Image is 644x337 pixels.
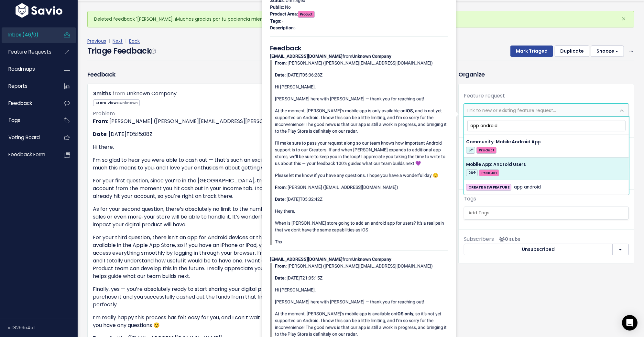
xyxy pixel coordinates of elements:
[466,169,478,176] span: 26
[275,72,285,77] strong: Date
[622,315,638,331] div: Open Intercom Messenger
[275,196,448,203] p: : [DATE]T05:32:42Z
[2,147,54,162] a: Feedback form
[8,31,38,38] span: Inbox (46/0)
[2,45,54,59] a: Feature Requests
[275,60,286,66] strong: From
[8,319,78,336] div: v.f8293e4a1
[270,5,283,10] strong: Public
[8,151,45,158] span: Feedback form
[298,11,315,18] span: Product
[2,96,54,111] a: Feedback
[93,117,432,125] p: : [PERSON_NAME] ([PERSON_NAME][EMAIL_ADDRESS][PERSON_NAME][DOMAIN_NAME])
[275,208,448,215] p: Hey there,
[8,134,40,141] span: Voting Board
[275,220,448,233] p: When is [PERSON_NAME] store going to add an android app for users? It's a real pain that we don't...
[352,54,391,59] strong: Unknown Company
[270,54,343,59] strong: [EMAIL_ADDRESS][DOMAIN_NAME]
[464,92,505,100] label: Feature request
[467,107,556,114] span: Link to new or existing feature request...
[555,46,589,57] button: Duplicate
[93,143,432,151] p: Hi there,
[120,100,138,105] span: Unknown
[113,90,125,97] span: from
[275,239,448,245] p: Thx
[8,100,32,107] span: Feedback
[295,25,296,30] span: -
[514,183,541,191] span: app android
[479,169,499,176] span: Product
[93,130,432,138] p: : [DATE]T05:15:08Z
[2,79,54,94] a: Reports
[93,99,140,106] span: Store Views:
[275,140,448,167] p: I’ll make sure to pass your request along so our team knows how important Android support is to o...
[270,257,343,262] strong: [EMAIL_ADDRESS][DOMAIN_NAME]
[466,147,475,154] span: 5
[275,275,285,281] strong: Date
[275,184,448,191] p: : [PERSON_NAME] ([EMAIL_ADDRESS][DOMAIN_NAME])
[2,130,54,145] a: Voting Board
[93,130,106,138] strong: Date
[615,11,632,27] button: Close
[93,117,107,125] strong: From
[466,139,540,145] span: Community: Mobile Android App
[129,38,140,44] a: Back
[113,38,123,44] a: Next
[497,236,520,242] span: <p><strong>Subscribers</strong><br><br> No subscribers yet<br> </p>
[275,299,448,305] p: [PERSON_NAME] here with [PERSON_NAME] — thank you for reaching out!
[468,185,509,190] strong: CREATE NEW FEATURE
[93,90,111,97] a: Smiths
[93,205,432,229] p: As for your second question, there’s absolutely no limit to the number of sales your store can ge...
[464,195,476,203] label: Tags
[2,62,54,77] a: Roadmaps
[93,234,432,280] p: For your third question, there isn’t an app for Android devices at the moment. However, there is ...
[93,285,432,309] p: Finally, yes — you’re absolutely ready to start sharing your digital product. It’s already live, ...
[466,209,635,216] input: Add Tags...
[464,244,613,255] button: Unsubscribed
[275,263,448,270] p: : [PERSON_NAME] ([PERSON_NAME][EMAIL_ADDRESS][DOMAIN_NAME])
[93,110,115,117] span: Problem
[107,38,111,44] span: |
[275,96,448,102] p: [PERSON_NAME] here with [PERSON_NAME] — thank you for reaching out!
[93,177,432,200] p: For your first question, since you’re in the [GEOGRAPHIC_DATA], transfers usually take about a da...
[8,83,27,89] span: Reports
[14,3,64,18] img: logo-white.9d6f32f41409.svg
[87,11,634,27] div: Deleted feedback '[PERSON_NAME], ¡Muchas gracias por tu paciencia mientras consultaba con el equi...
[275,197,285,202] strong: Date
[275,172,448,179] p: Please let me know if you have any questions. I hope you have a wonderful day 😊
[126,89,177,98] div: Unknown Company
[464,235,494,243] span: Subscribers
[352,257,391,262] strong: Unknown Company
[8,66,35,72] span: Roadmaps
[510,46,553,57] button: Mark Triaged
[275,275,448,281] p: : [DATE]T21:05:15Z
[396,311,413,316] strong: iOS only
[275,60,448,66] p: : [PERSON_NAME] ([PERSON_NAME][EMAIL_ADDRESS][DOMAIN_NAME])
[591,46,624,57] button: Snooze
[621,14,626,24] span: ×
[275,72,448,78] p: : [DATE]T05:36:28Z
[8,117,20,124] span: Tags
[466,161,526,168] span: Mobile App: Android Users
[275,84,448,90] p: Hi [PERSON_NAME],
[8,48,51,55] span: Feature Requests
[2,113,54,128] a: Tags
[2,27,54,42] a: Inbox (46/0)
[275,107,448,135] p: At the moment, [PERSON_NAME]’s mobile app is only available on , and is not yet supported on Andr...
[87,45,156,57] h4: Triage Feedback
[476,147,497,154] span: Product
[270,43,448,53] h5: Feedback
[270,11,297,16] strong: Product Area
[270,25,294,30] strong: Description
[275,263,286,269] strong: From
[458,70,634,79] h3: Organize
[87,38,106,44] a: Previous
[275,185,286,190] strong: From
[406,108,413,113] strong: iOS
[275,287,448,293] p: Hi [PERSON_NAME],
[87,70,115,79] h3: Feedback
[270,18,280,24] strong: Tags
[93,314,432,329] p: I’m really happy this process has felt easy for you, and I can’t wait to see all the success that...
[93,156,432,172] p: I’m so glad to hear you were able to cash out — that’s such an exciting step, and thank you for s...
[124,38,128,44] span: |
